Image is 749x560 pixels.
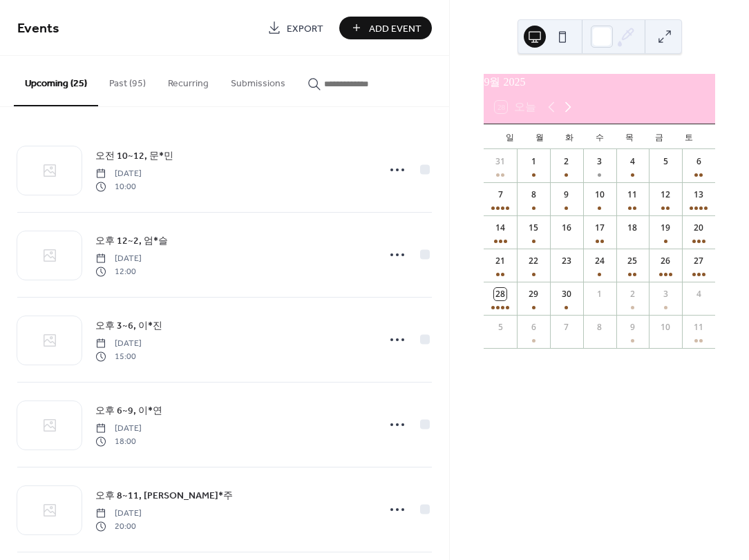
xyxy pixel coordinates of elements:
[95,265,142,278] span: 12:00
[692,189,705,201] div: 13
[585,124,614,149] div: 수
[674,124,704,149] div: 토
[692,222,705,234] div: 20
[494,321,506,334] div: 5
[95,508,142,520] span: [DATE]
[95,404,162,418] span: 오후 6~9, 이*연
[339,17,432,39] button: Add Event
[527,288,540,300] div: 29
[494,288,506,300] div: 28
[692,321,705,334] div: 11
[95,253,142,265] span: [DATE]
[594,222,606,234] div: 17
[494,255,506,267] div: 21
[645,124,674,149] div: 금
[626,155,638,168] div: 4
[494,222,506,234] div: 14
[95,423,142,435] span: [DATE]
[95,233,168,249] a: 오후 12~2, 엄*슬
[555,124,585,149] div: 화
[594,321,606,334] div: 8
[525,124,555,149] div: 월
[626,288,638,300] div: 2
[257,17,334,39] a: Export
[626,222,638,234] div: 18
[594,255,606,267] div: 24
[484,74,715,90] div: 9월 2025
[594,155,606,168] div: 3
[659,155,672,168] div: 5
[95,149,173,164] span: 오전 10~12, 문*민
[560,321,573,334] div: 7
[560,222,573,234] div: 16
[560,155,573,168] div: 2
[95,435,142,447] span: 18:00
[527,255,540,267] div: 22
[659,255,672,267] div: 26
[560,255,573,267] div: 23
[527,189,540,201] div: 8
[614,124,644,149] div: 목
[560,288,573,300] div: 30
[527,222,540,234] div: 15
[692,155,705,168] div: 6
[95,487,233,503] a: 오후 8~11, [PERSON_NAME]*주
[527,321,540,334] div: 6
[626,189,638,201] div: 11
[95,318,162,334] a: 오후 3~6, 이*진
[95,319,162,334] span: 오후 3~6, 이*진
[659,288,672,300] div: 3
[14,56,98,106] button: Upcoming (25)
[95,148,173,164] a: 오전 10~12, 문*민
[95,338,142,350] span: [DATE]
[95,168,142,180] span: [DATE]
[287,21,323,36] span: Export
[369,21,421,36] span: Add Event
[494,155,506,168] div: 31
[692,255,705,267] div: 27
[626,321,638,334] div: 9
[157,56,220,105] button: Recurring
[495,124,524,149] div: 일
[95,489,233,503] span: 오후 8~11, [PERSON_NAME]*주
[594,189,606,201] div: 10
[659,222,672,234] div: 19
[626,255,638,267] div: 25
[17,15,59,42] span: Events
[95,234,168,249] span: 오후 12~2, 엄*슬
[692,288,705,300] div: 4
[527,155,540,168] div: 1
[95,403,162,418] a: 오후 6~9, 이*연
[95,520,142,532] span: 20:00
[659,321,672,334] div: 10
[220,56,296,105] button: Submissions
[95,180,142,193] span: 10:00
[95,350,142,363] span: 15:00
[494,189,506,201] div: 7
[659,189,672,201] div: 12
[560,189,573,201] div: 9
[98,56,157,105] button: Past (95)
[594,288,606,300] div: 1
